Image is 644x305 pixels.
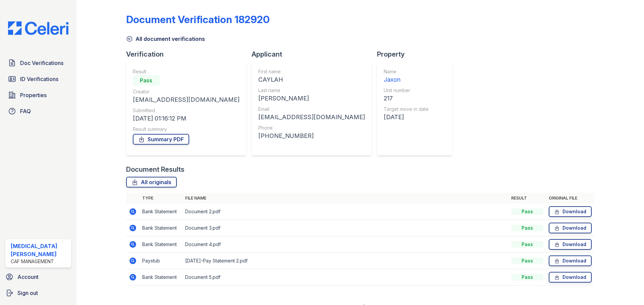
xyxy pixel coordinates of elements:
div: Document Results [126,165,184,174]
div: Result summary [133,126,239,133]
a: Download [549,272,592,283]
div: Unit number [384,87,429,94]
div: [DATE] 01:16:12 PM [133,114,239,123]
div: Result [133,68,239,75]
div: [EMAIL_ADDRESS][DOMAIN_NAME] [258,112,365,122]
div: Target move in date [384,106,429,112]
span: ID Verifications [20,75,58,83]
div: 217 [384,94,429,103]
td: Paystub [140,253,182,269]
div: Pass [511,257,543,264]
div: [PHONE_NUMBER] [258,131,365,141]
div: [MEDICAL_DATA][PERSON_NAME] [11,242,68,258]
div: CAF Management [11,258,68,265]
div: Property [377,50,458,59]
div: [DATE] [384,112,429,122]
a: Download [549,255,592,266]
span: Properties [20,91,47,99]
td: [DATE]-Pay Statement 2.pdf [182,253,508,269]
div: Pass [511,274,543,281]
td: Bank Statement [140,236,182,253]
span: Doc Verifications [20,59,63,67]
div: Verification [126,50,252,59]
div: Pass [133,75,160,86]
div: Jaxon [384,75,429,84]
a: All originals [126,177,177,187]
div: Creator [133,88,239,95]
div: Pass [511,208,543,215]
span: Sign out [17,289,38,297]
a: ID Verifications [5,72,71,86]
div: Applicant [252,50,377,59]
div: Submitted [133,107,239,114]
div: Name [384,68,429,75]
td: Document 2.pdf [182,204,508,220]
div: [PERSON_NAME] [258,94,365,103]
th: Original file [546,193,594,204]
div: Pass [511,225,543,231]
div: Email [258,106,365,112]
div: First name [258,68,365,75]
a: Name Jaxon [384,68,429,84]
div: Last name [258,87,365,94]
td: Document 3.pdf [182,220,508,236]
div: [EMAIL_ADDRESS][DOMAIN_NAME] [133,95,239,104]
td: Bank Statement [140,204,182,220]
span: Account [17,273,39,281]
a: Summary PDF [133,134,189,145]
a: All document verifications [126,35,205,43]
a: Properties [5,88,71,102]
img: CE_Logo_Blue-a8612792a0a2168367f1c8372b55b34899dd931a85d93a1a3d3e32e68fde9ad4.png [3,21,74,35]
div: CAYLAH [258,75,365,84]
a: Sign out [3,286,74,300]
a: Download [549,223,592,233]
a: Download [549,239,592,250]
th: File name [182,193,508,204]
div: Pass [511,241,543,248]
td: Bank Statement [140,220,182,236]
th: Type [140,193,182,204]
th: Result [508,193,546,204]
a: Doc Verifications [5,56,71,70]
td: Document 4.pdf [182,236,508,253]
td: Document 5.pdf [182,269,508,286]
span: FAQ [20,107,31,115]
div: Phone [258,125,365,131]
a: Account [3,270,74,284]
div: Document Verification 182920 [126,13,270,25]
td: Bank Statement [140,269,182,286]
a: Download [549,206,592,217]
a: FAQ [5,104,71,118]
